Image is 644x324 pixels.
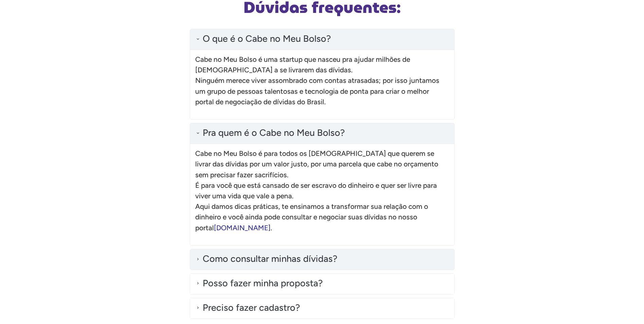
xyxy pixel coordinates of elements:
div: Preciso fazer cadastro? [203,301,300,315]
div: Posso fazer minha proposta? [190,274,454,294]
div: O que é o Cabe no Meu Bolso? [190,29,454,50]
a: [DOMAIN_NAME] [214,223,271,232]
div: Posso fazer minha proposta? [203,276,323,290]
div: Preciso fazer cadastro? [190,298,454,319]
div: Pra quem é o Cabe no Meu Bolso? [190,123,454,144]
div: O que é o Cabe no Meu Bolso? [203,32,331,46]
div: Pra quem é o Cabe no Meu Bolso? [203,126,345,140]
div: Como consultar minhas dívidas? [190,249,454,270]
p: Cabe no Meu Bolso é para todos os [DEMOGRAPHIC_DATA] que querem se livrar das dívidas por um valo... [195,148,449,233]
p: Cabe no Meu Bolso é uma startup que nasceu pra ajudar milhões de [DEMOGRAPHIC_DATA] a se livrarem... [195,54,449,107]
div: Como consultar minhas dívidas? [203,252,337,266]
